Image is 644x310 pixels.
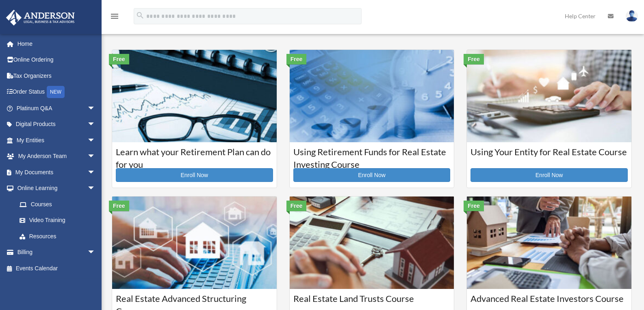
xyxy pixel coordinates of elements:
[6,260,108,276] a: Events Calendar
[6,244,108,261] a: Billingarrow_drop_down
[6,52,108,68] a: Online Ordering
[11,212,108,229] a: Video Training
[6,132,108,148] a: My Entitiesarrow_drop_down
[6,164,108,180] a: My Documentsarrow_drop_down
[626,10,638,22] img: User Pic
[471,146,628,166] h3: Using Your Entity for Real Estate Course
[464,54,484,64] div: Free
[116,146,273,166] h3: Learn what your Retirement Plan can do for you
[6,116,108,133] a: Digital Productsarrow_drop_down
[47,86,65,98] div: NEW
[6,148,108,165] a: My Anderson Teamarrow_drop_down
[4,10,77,26] img: Anderson Advisors Platinum Portal
[286,54,307,64] div: Free
[293,168,451,182] a: Enroll Now
[293,146,451,166] h3: Using Retirement Funds for Real Estate Investing Course
[464,201,484,211] div: Free
[136,11,145,20] i: search
[6,180,108,197] a: Online Learningarrow_drop_down
[87,164,104,181] span: arrow_drop_down
[87,180,104,197] span: arrow_drop_down
[87,100,104,117] span: arrow_drop_down
[6,84,108,100] a: Order StatusNEW
[110,11,119,21] i: menu
[87,148,104,165] span: arrow_drop_down
[87,116,104,133] span: arrow_drop_down
[11,228,108,244] a: Resources
[11,196,104,212] a: Courses
[6,68,108,84] a: Tax Organizers
[6,36,108,52] a: Home
[471,168,628,182] a: Enroll Now
[109,201,129,211] div: Free
[286,201,307,211] div: Free
[6,100,108,116] a: Platinum Q&Aarrow_drop_down
[116,168,273,182] a: Enroll Now
[87,132,104,149] span: arrow_drop_down
[109,54,129,64] div: Free
[110,14,119,21] a: menu
[87,244,104,261] span: arrow_drop_down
